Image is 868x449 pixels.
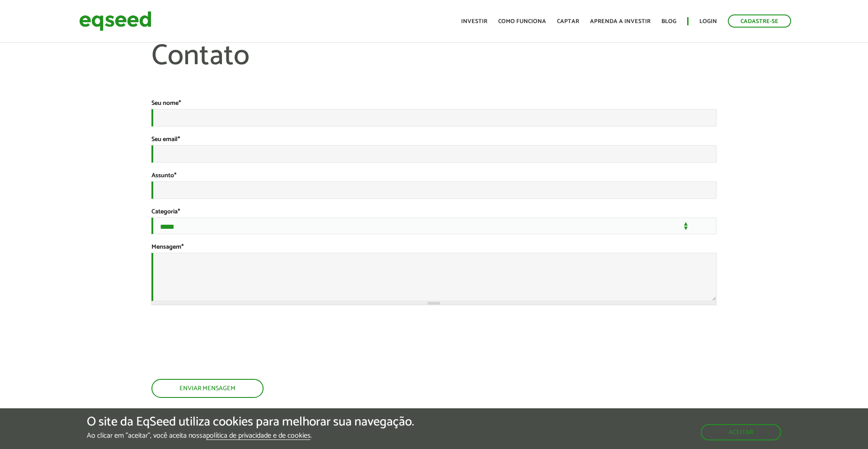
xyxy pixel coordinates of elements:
[151,100,181,107] label: Seu nome
[151,41,717,99] h1: Contato
[178,134,180,145] span: Este campo é obrigatório.
[151,379,264,398] button: Enviar mensagem
[179,98,181,109] span: Este campo é obrigatório.
[498,19,546,24] a: Como funciona
[590,19,651,24] a: Aprenda a investir
[151,209,180,215] label: Categoria
[151,137,180,143] label: Seu email
[661,19,676,24] a: Blog
[151,244,184,250] label: Mensagem
[87,431,414,440] p: Ao clicar em "aceitar", você aceita nossa .
[174,170,176,181] span: Este campo é obrigatório.
[79,9,151,33] img: EqSeed
[151,173,176,179] label: Assunto
[87,415,414,429] h5: O site da EqSeed utiliza cookies para melhorar sua navegação.
[178,207,180,217] span: Este campo é obrigatório.
[701,424,781,440] button: Aceitar
[557,19,579,24] a: Captar
[181,242,184,252] span: Este campo é obrigatório.
[461,19,487,24] a: Investir
[728,14,791,28] a: Cadastre-se
[699,19,717,24] a: Login
[206,432,311,440] a: política de privacidade e de cookies
[151,323,289,359] iframe: reCAPTCHA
